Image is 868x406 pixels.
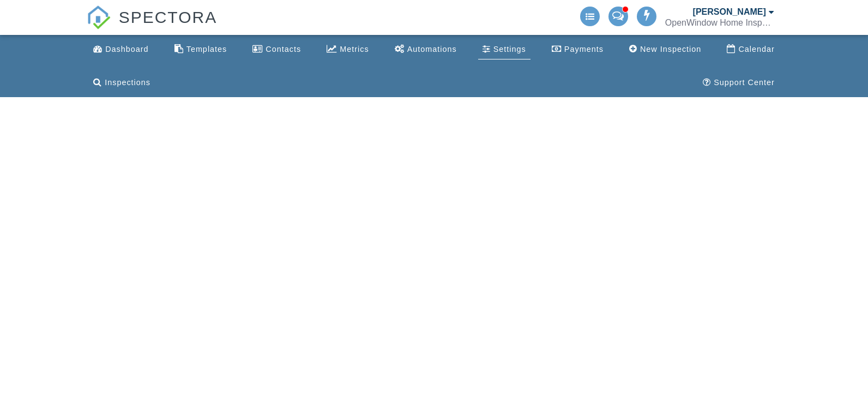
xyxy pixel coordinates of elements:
[186,45,227,53] div: Templates
[698,73,779,93] a: Support Center
[547,39,608,59] a: Payments
[564,45,604,53] div: Payments
[390,39,461,59] a: Automations (Advanced)
[738,45,774,53] div: Calendar
[493,45,526,53] div: Settings
[105,45,148,53] div: Dashboard
[89,39,153,59] a: Dashboard
[170,39,232,59] a: Templates
[119,5,218,28] span: SPECTORA
[87,5,111,29] img: The Best Home Inspection Software - Spectora
[714,78,775,87] div: Support Center
[340,45,369,53] div: Metrics
[322,39,373,59] a: Metrics
[665,17,774,28] div: OpenWindow Home Inspections
[478,39,531,59] a: Settings
[87,16,217,37] a: SPECTORA
[640,45,701,53] div: New Inspection
[693,7,766,17] div: [PERSON_NAME]
[625,39,706,59] a: New Inspection
[407,45,457,53] div: Automations
[266,45,301,53] div: Contacts
[722,39,779,59] a: Calendar
[105,78,150,87] div: Inspections
[89,73,155,93] a: Inspections
[248,39,305,59] a: Contacts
